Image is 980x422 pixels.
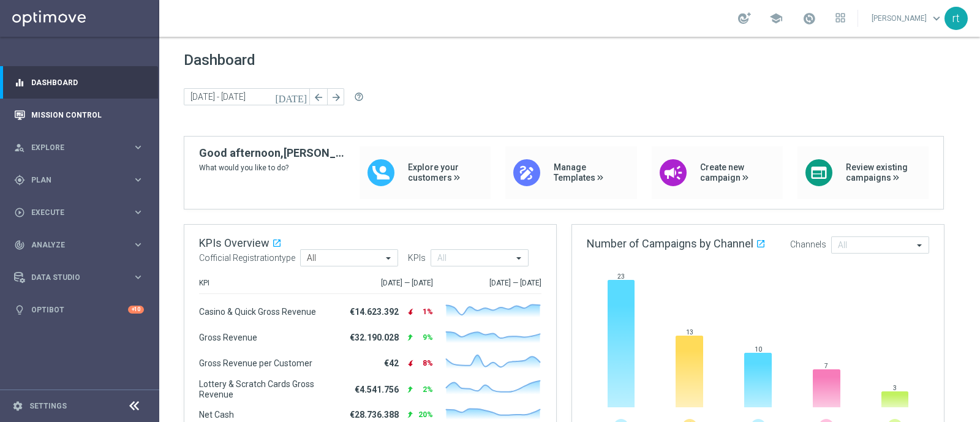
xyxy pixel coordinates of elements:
i: person_search [14,142,25,153]
div: Mission Control [14,99,144,131]
i: equalizer [14,77,25,88]
a: Optibot [31,293,128,326]
i: keyboard_arrow_right [132,174,144,186]
button: Data Studio keyboard_arrow_right [13,273,145,282]
span: keyboard_arrow_down [930,12,943,25]
button: Mission Control [13,110,145,120]
i: keyboard_arrow_right [132,141,144,153]
div: Execute [14,207,132,218]
i: gps_fixed [14,175,25,186]
div: Explore [14,142,132,153]
span: Plan [31,176,132,184]
div: Optibot [14,293,144,326]
a: Settings [29,402,67,410]
div: rt [944,7,968,30]
a: Mission Control [31,99,144,131]
div: Dashboard [14,66,144,99]
div: Analyze [14,239,132,251]
span: Execute [31,209,132,216]
div: Data Studio [14,272,132,283]
button: gps_fixed Plan keyboard_arrow_right [13,175,145,185]
i: lightbulb [14,304,25,315]
a: [PERSON_NAME]keyboard_arrow_down [870,9,944,28]
i: play_circle_outline [14,207,25,218]
span: Analyze [31,241,132,249]
button: equalizer Dashboard [13,78,145,88]
a: Dashboard [31,66,144,99]
button: play_circle_outline Execute keyboard_arrow_right [13,208,145,217]
button: person_search Explore keyboard_arrow_right [13,143,145,153]
div: +10 [128,306,144,314]
i: keyboard_arrow_right [132,239,144,251]
i: keyboard_arrow_right [132,271,144,283]
i: track_changes [14,239,25,251]
button: track_changes Analyze keyboard_arrow_right [13,240,145,250]
i: keyboard_arrow_right [132,206,144,218]
i: settings [12,401,23,412]
span: Data Studio [31,274,132,281]
button: lightbulb Optibot +10 [13,305,145,315]
span: Explore [31,144,132,151]
div: Plan [14,175,132,186]
span: school [769,12,783,25]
